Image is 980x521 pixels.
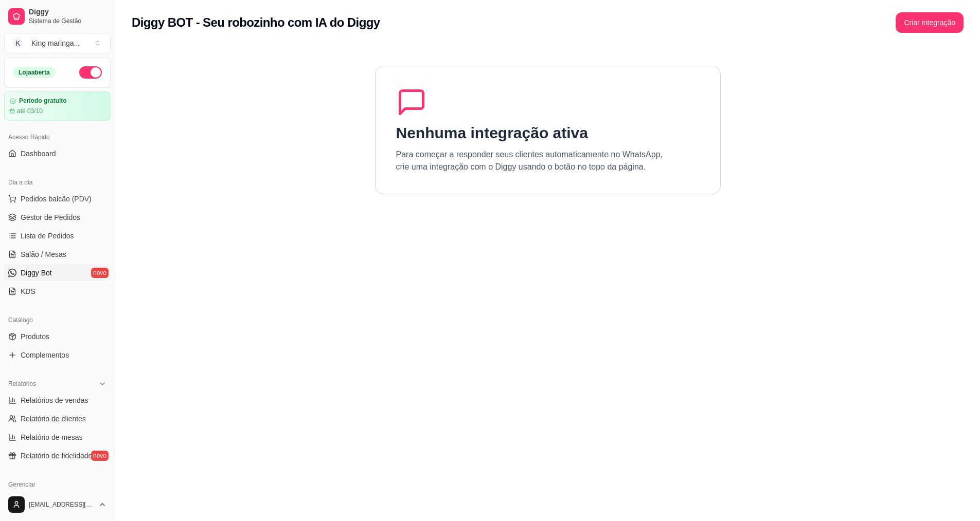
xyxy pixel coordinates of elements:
h2: Diggy BOT - Seu robozinho com IA do Diggy [132,14,380,31]
a: KDS [4,283,111,300]
span: Sistema de Gestão [29,17,106,25]
span: Complementos [21,350,69,360]
a: Dashboard [4,145,111,162]
div: Catálogo [4,312,111,328]
article: até 03/10 [17,107,43,115]
span: Diggy Bot [21,268,52,278]
span: KDS [21,286,35,296]
button: Select a team [4,33,111,53]
span: Dashboard [21,148,56,159]
div: King maringa ... [31,38,80,48]
a: Lista de Pedidos [4,228,111,244]
div: Dia a dia [4,174,111,191]
a: Diggy Botnovo [4,265,111,281]
span: Relatórios [8,380,36,388]
a: Salão / Mesas [4,246,111,263]
span: K [13,38,23,48]
span: Relatórios de vendas [21,395,88,405]
span: Gestor de Pedidos [21,212,80,222]
button: [EMAIL_ADDRESS][DOMAIN_NAME] [4,492,111,517]
a: Relatório de mesas [4,429,111,445]
h1: Nenhuma integração ativa [396,124,588,142]
span: Relatório de mesas [21,432,83,442]
span: [EMAIL_ADDRESS][DOMAIN_NAME] [29,500,94,509]
span: Produtos [21,331,49,342]
a: Relatório de clientes [4,411,111,427]
span: Diggy [29,8,106,17]
span: Relatório de clientes [21,414,86,424]
button: Pedidos balcão (PDV) [4,191,111,207]
a: Período gratuitoaté 03/10 [4,91,111,121]
a: Gestor de Pedidos [4,209,111,226]
button: Alterar Status [79,66,102,79]
span: Lista de Pedidos [21,231,74,241]
a: Relatório de fidelidadenovo [4,448,111,464]
a: Complementos [4,347,111,363]
article: Período gratuito [19,97,67,105]
span: Pedidos balcão (PDV) [21,194,92,204]
a: Relatórios de vendas [4,392,111,408]
a: DiggySistema de Gestão [4,4,111,29]
span: Salão / Mesas [21,249,66,259]
button: Criar integração [896,12,964,33]
span: Relatório de fidelidade [21,451,92,461]
div: Loja aberta [13,67,56,78]
div: Acesso Rápido [4,129,111,145]
a: Produtos [4,328,111,345]
p: Para começar a responder seus clientes automaticamente no WhatsApp, crie uma integração com o Dig... [396,148,663,173]
div: Gerenciar [4,476,111,493]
